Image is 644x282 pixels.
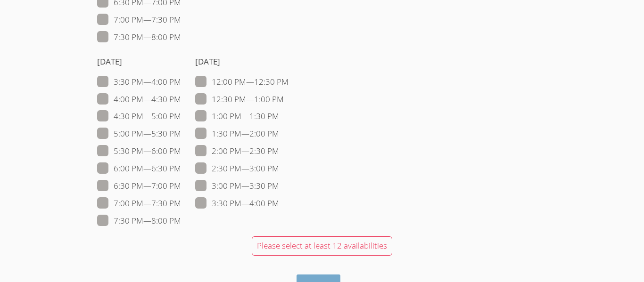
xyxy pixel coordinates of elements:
[97,128,181,140] label: 5:00 PM — 5:30 PM
[195,162,279,175] label: 2:30 PM — 3:00 PM
[97,215,181,227] label: 7:30 PM — 8:00 PM
[97,56,181,68] h4: [DATE]
[97,31,181,43] label: 7:30 PM — 8:00 PM
[195,197,279,209] label: 3:30 PM — 4:00 PM
[97,76,181,88] label: 3:30 PM — 4:00 PM
[97,14,181,26] label: 7:00 PM — 7:30 PM
[97,145,181,157] label: 5:30 PM — 6:00 PM
[195,180,279,192] label: 3:00 PM — 3:30 PM
[97,93,181,105] label: 4:00 PM — 4:30 PM
[97,197,181,209] label: 7:00 PM — 7:30 PM
[195,56,289,68] h4: [DATE]
[97,180,181,192] label: 6:30 PM — 7:00 PM
[97,162,181,175] label: 6:00 PM — 6:30 PM
[195,128,279,140] label: 1:30 PM — 2:00 PM
[195,76,289,88] label: 12:00 PM — 12:30 PM
[195,145,279,157] label: 2:00 PM — 2:30 PM
[97,110,181,122] label: 4:30 PM — 5:00 PM
[195,110,279,122] label: 1:00 PM — 1:30 PM
[195,93,284,105] label: 12:30 PM — 1:00 PM
[257,240,387,251] span: Please select at least 12 availabilities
